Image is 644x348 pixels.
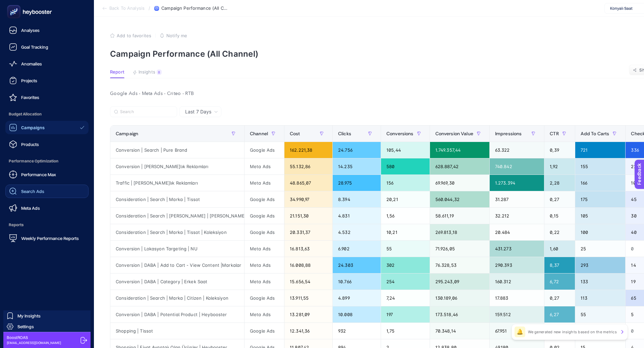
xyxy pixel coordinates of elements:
[21,78,37,83] span: Projects
[284,142,332,158] div: 162.221,38
[430,290,489,306] div: 130.189,06
[284,241,332,257] div: 16.813,63
[333,142,381,158] div: 24.756
[381,175,430,191] div: 156
[490,241,544,257] div: 431.273
[333,306,381,322] div: 10.008
[166,33,187,38] span: Notify me
[290,131,300,136] span: Cost
[5,107,89,121] span: Budget Allocation
[333,323,381,339] div: 932
[544,142,575,158] div: 0,39
[21,61,42,66] span: Anomalies
[149,5,150,11] span: /
[333,175,381,191] div: 28.975
[5,201,89,215] a: Meta Ads
[21,172,56,177] span: Performance Max
[430,158,489,175] div: 628.887,42
[5,57,89,70] a: Anomalies
[245,191,284,207] div: Google Ads
[110,224,244,240] div: Consideration | Search | Marka | Tissot | Koleksiyon
[333,191,381,207] div: 8.394
[21,125,45,130] span: Campaigns
[575,290,626,306] div: 113
[430,142,489,158] div: 1.749.357,44
[490,142,544,158] div: 63.322
[333,290,381,306] div: 4.899
[245,241,284,257] div: Meta Ads
[21,189,44,194] span: Search Ads
[284,175,332,191] div: 48.865,07
[116,131,138,136] span: Campaign
[120,109,173,114] input: Search
[17,313,41,318] span: My Insights
[575,241,626,257] div: 25
[21,142,39,147] span: Products
[333,224,381,240] div: 4.532
[490,257,544,273] div: 290.393
[3,321,91,332] a: Settings
[110,306,244,322] div: Conversion | DABA | Potential Product | Heybooster
[381,290,430,306] div: 7,24
[21,205,40,211] span: Meta Ads
[5,23,89,37] a: Analyses
[245,290,284,306] div: Google Ads
[21,95,39,100] span: Favorites
[245,175,284,191] div: Meta Ads
[110,158,244,175] div: Conversion | [PERSON_NAME]lık Reklamları
[490,208,544,224] div: 32.212
[338,131,351,136] span: Clicks
[110,142,244,158] div: Conversion | Search | Pure Brand
[381,158,430,175] div: 580
[245,306,284,322] div: Meta Ads
[284,191,332,207] div: 34.990,97
[110,241,244,257] div: Conversion | Lokasyon Targeting | NU
[490,175,544,191] div: 1.273.394
[4,2,25,7] span: Feedback
[381,323,430,339] div: 1,75
[5,218,89,232] span: Reports
[5,74,89,87] a: Projects
[430,257,489,273] div: 76.328,53
[110,175,244,191] div: Traffic | [PERSON_NAME]lık Reklamları
[5,40,89,54] a: Goal Tracking
[333,257,381,273] div: 24.303
[250,131,268,136] span: Channel
[110,33,151,38] button: Add to favorites
[495,131,522,136] span: Impressions
[575,323,626,339] div: 16
[381,241,430,257] div: 55
[5,168,89,181] a: Performance Max
[17,324,34,329] span: Settings
[490,158,544,175] div: 740.842
[430,191,489,207] div: 560.044,32
[5,138,89,151] a: Products
[528,329,617,335] p: We generated new insights based on the metrics
[435,131,473,136] span: Conversion Value
[5,121,89,134] a: Campaigns
[110,257,244,273] div: Conversion | DABA | Add to Cart - View Content |Markalar
[575,208,626,224] div: 105
[110,323,244,339] div: Shopping | Tissot
[284,257,332,273] div: 16.008,88
[284,290,332,306] div: 13.911,55
[245,257,284,273] div: Meta Ads
[430,175,489,191] div: 69.969,30
[333,208,381,224] div: 4.831
[575,191,626,207] div: 175
[381,191,430,207] div: 20,21
[381,306,430,322] div: 197
[21,236,79,241] span: Weekly Performance Reports
[110,208,244,224] div: Consideration | Search | [PERSON_NAME] | [PERSON_NAME]
[430,241,489,257] div: 71.926,05
[333,158,381,175] div: 14.235
[381,274,430,290] div: 254
[575,224,626,240] div: 100
[3,310,91,321] a: My Insights
[430,306,489,322] div: 173.518,46
[575,175,626,191] div: 166
[333,241,381,257] div: 6.902
[544,224,575,240] div: 0,22
[490,290,544,306] div: 17.883
[7,340,61,345] span: [EMAIL_ADDRESS][DOMAIN_NAME]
